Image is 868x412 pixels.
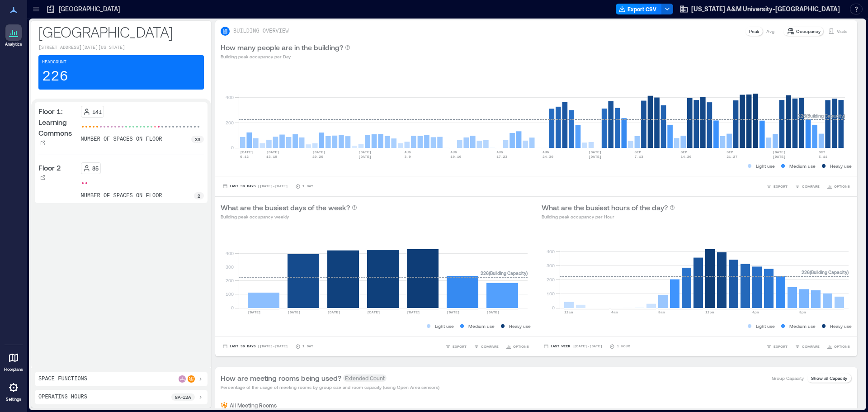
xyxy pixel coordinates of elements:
[496,155,507,159] text: 17-23
[764,342,789,351] button: EXPORT
[450,150,457,154] text: AUG
[240,155,249,159] text: 6-12
[726,150,733,154] text: SEP
[435,322,454,330] p: Light use
[542,155,553,159] text: 24-30
[221,373,341,384] p: How are meeting rooms being used?
[564,310,573,314] text: 12am
[38,44,204,52] p: [STREET_ADDRESS][DATE][US_STATE]
[266,155,277,159] text: 13-19
[774,184,788,189] span: EXPORT
[496,150,503,154] text: AUG
[226,251,234,256] tspan: 400
[81,192,162,199] p: number of spaces on floor
[830,162,852,170] p: Heavy use
[589,155,602,159] text: [DATE]
[764,182,789,191] button: EXPORT
[327,310,340,314] text: [DATE]
[789,162,816,170] p: Medium use
[38,106,77,138] p: Floor 1: Learning Commons
[240,150,253,154] text: [DATE]
[175,393,191,401] p: 8a - 12a
[221,384,439,391] p: Percentage of the usage of meeting rooms by group size and room capacity (using Open Area sensors)
[552,305,555,310] tspan: 0
[705,310,714,314] text: 12pm
[793,182,821,191] button: COMPARE
[756,162,775,170] p: Light use
[793,342,821,351] button: COMPARE
[226,120,234,125] tspan: 200
[38,23,204,41] p: [GEOGRAPHIC_DATA]
[802,344,820,349] span: COMPARE
[38,375,87,383] p: Space Functions
[773,150,786,154] text: [DATE]
[635,150,642,154] text: SEP
[837,28,847,35] p: Visits
[542,342,604,351] button: Last Week |[DATE]-[DATE]
[3,377,24,405] a: Settings
[830,322,852,330] p: Heavy use
[302,184,313,189] p: 1 Day
[59,5,120,14] p: [GEOGRAPHIC_DATA]
[752,310,759,314] text: 4pm
[802,184,820,189] span: COMPARE
[481,344,499,349] span: COMPARE
[472,342,500,351] button: COMPARE
[195,136,200,143] p: 33
[611,310,618,314] text: 4am
[343,374,387,382] span: Extended Count
[468,322,495,330] p: Medium use
[825,342,852,351] button: OPTIONS
[221,342,290,351] button: Last 90 Days |[DATE]-[DATE]
[1,347,26,375] a: Floorplans
[796,28,821,35] p: Occupancy
[547,277,555,282] tspan: 200
[221,182,290,191] button: Last 90 Days |[DATE]-[DATE]
[589,150,602,154] text: [DATE]
[38,162,61,173] p: Floor 2
[447,310,460,314] text: [DATE]
[635,155,643,159] text: 7-13
[6,397,21,402] p: Settings
[4,367,23,372] p: Floorplans
[774,344,788,349] span: EXPORT
[221,213,357,220] p: Building peak occupancy weekly
[407,310,420,314] text: [DATE]
[443,342,468,351] button: EXPORT
[773,155,786,159] text: [DATE]
[811,374,847,382] p: Show all Capacity
[772,374,804,382] p: Group Capacity
[226,95,234,100] tspan: 400
[226,278,234,283] tspan: 200
[302,344,313,349] p: 1 Day
[819,150,826,154] text: OCT
[616,4,662,14] button: Export CSV
[799,310,806,314] text: 8pm
[547,249,555,254] tspan: 400
[38,393,87,401] p: Operating Hours
[658,310,665,314] text: 8am
[677,2,843,16] button: [US_STATE] A&M University-[GEOGRAPHIC_DATA]
[198,192,200,199] p: 2
[359,155,372,159] text: [DATE]
[766,28,774,35] p: Avg
[726,155,737,159] text: 21-27
[2,22,25,50] a: Analytics
[680,150,687,154] text: SEP
[359,150,372,154] text: [DATE]
[405,155,411,159] text: 3-9
[834,344,850,349] span: OPTIONS
[691,5,840,14] span: [US_STATE] A&M University-[GEOGRAPHIC_DATA]
[789,322,816,330] p: Medium use
[221,202,350,213] p: What are the busiest days of the week?
[42,68,68,86] p: 226
[266,150,279,154] text: [DATE]
[547,263,555,268] tspan: 300
[825,182,852,191] button: OPTIONS
[453,344,467,349] span: EXPORT
[92,108,102,115] p: 141
[312,155,323,159] text: 20-26
[486,310,500,314] text: [DATE]
[513,344,529,349] span: OPTIONS
[81,136,162,143] p: number of spaces on floor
